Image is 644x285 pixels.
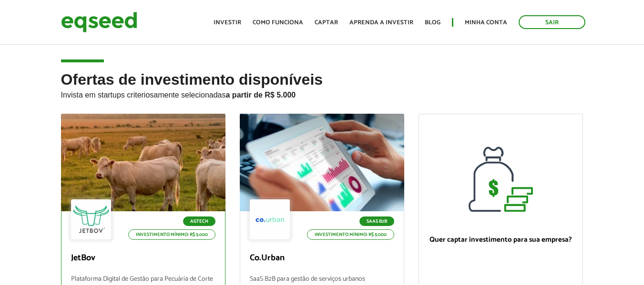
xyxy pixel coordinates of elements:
[429,236,573,244] p: Quer captar investimento para sua empresa?
[214,20,241,26] a: Investir
[61,10,137,35] img: EqSeed
[226,91,296,99] strong: a partir de R$ 5.000
[183,216,215,226] p: Agtech
[61,71,583,114] h2: Ofertas de investimento disponíveis
[425,20,440,26] a: Blog
[253,20,303,26] a: Como funciona
[315,20,338,26] a: Captar
[307,229,394,240] p: Investimento mínimo: R$ 5.000
[465,20,507,26] a: Minha conta
[359,216,394,226] p: SaaS B2B
[519,15,585,29] a: Sair
[71,253,215,264] p: JetBov
[349,20,413,26] a: Aprenda a investir
[250,253,394,264] p: Co.Urban
[128,229,215,240] p: Investimento mínimo: R$ 5.000
[61,88,583,99] p: Invista em startups criteriosamente selecionadas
